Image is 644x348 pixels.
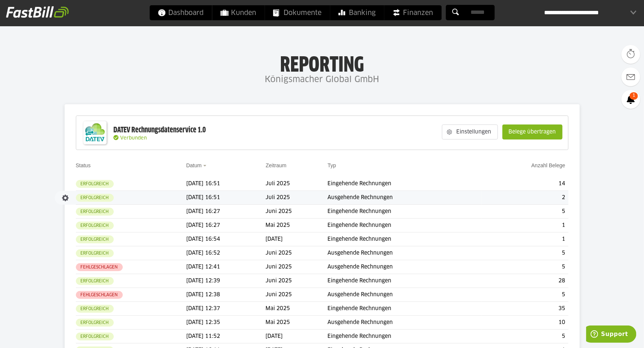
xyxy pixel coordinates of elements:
[114,125,206,135] div: DATEV Rechnungsdatenservice 1.0
[392,5,433,20] span: Finanzen
[266,316,328,330] td: Mai 2025
[481,246,568,260] td: 5
[481,288,568,302] td: 5
[76,208,114,216] sl-badge: Erfolgreich
[327,274,481,288] td: Eingehende Rechnungen
[266,302,328,316] td: Mai 2025
[266,205,328,219] td: Juni 2025
[186,274,266,288] td: [DATE] 12:39
[76,319,114,327] sl-badge: Erfolgreich
[481,302,568,316] td: 35
[273,5,321,20] span: Dokumente
[6,6,69,18] img: fastbill_logo_white.png
[621,90,640,109] a: 1
[76,180,114,188] sl-badge: Erfolgreich
[327,330,481,343] td: Eingehende Rechnungen
[327,205,481,219] td: Eingehende Rechnungen
[186,288,266,302] td: [DATE] 12:38
[327,302,481,316] td: Eingehende Rechnungen
[481,232,568,246] td: 1
[186,316,266,330] td: [DATE] 12:35
[481,219,568,232] td: 1
[266,330,328,343] td: [DATE]
[502,124,563,139] sl-button: Belege übertragen
[630,92,638,100] span: 1
[266,232,328,246] td: [DATE]
[186,191,266,205] td: [DATE] 16:51
[265,5,330,20] a: Dokumente
[186,162,202,168] a: Datum
[327,177,481,191] td: Eingehende Rechnungen
[531,162,565,168] a: Anzahl Belege
[327,316,481,330] td: Ausgehende Rechnungen
[220,5,256,20] span: Kunden
[327,246,481,260] td: Ausgehende Rechnungen
[186,219,266,232] td: [DATE] 16:27
[158,5,204,20] span: Dashboard
[266,177,328,191] td: Juli 2025
[75,53,569,72] h1: Reporting
[212,5,264,20] a: Kunden
[186,232,266,246] td: [DATE] 16:54
[481,191,568,205] td: 2
[327,219,481,232] td: Eingehende Rechnungen
[266,162,287,168] a: Zeitraum
[149,5,212,20] a: Dashboard
[481,177,568,191] td: 14
[186,177,266,191] td: [DATE] 16:51
[327,288,481,302] td: Ausgehende Rechnungen
[327,260,481,274] td: Ausgehende Rechnungen
[266,246,328,260] td: Juni 2025
[481,330,568,343] td: 5
[481,316,568,330] td: 10
[442,124,498,139] sl-button: Einstellungen
[327,191,481,205] td: Ausgehende Rechnungen
[338,5,376,20] span: Banking
[586,325,636,344] iframe: Öffnet ein Widget, in dem Sie weitere Informationen finden
[327,232,481,246] td: Eingehende Rechnungen
[76,249,114,257] sl-badge: Erfolgreich
[80,118,110,148] img: DATEV-Datenservice Logo
[76,291,123,299] sl-badge: Fehlgeschlagen
[186,302,266,316] td: [DATE] 12:37
[76,333,114,340] sl-badge: Erfolgreich
[266,274,328,288] td: Juni 2025
[186,246,266,260] td: [DATE] 16:52
[266,219,328,232] td: Mai 2025
[266,288,328,302] td: Juni 2025
[186,205,266,219] td: [DATE] 16:27
[266,191,328,205] td: Juli 2025
[76,263,123,271] sl-badge: Fehlgeschlagen
[481,274,568,288] td: 28
[76,222,114,229] sl-badge: Erfolgreich
[266,260,328,274] td: Juni 2025
[327,162,336,168] a: Typ
[186,330,266,343] td: [DATE] 11:52
[76,162,91,168] a: Status
[330,5,384,20] a: Banking
[121,136,147,141] span: Verbunden
[76,235,114,243] sl-badge: Erfolgreich
[384,5,441,20] a: Finanzen
[76,277,114,285] sl-badge: Erfolgreich
[481,205,568,219] td: 5
[203,165,208,166] img: sort_desc.gif
[481,260,568,274] td: 5
[76,194,114,202] sl-badge: Erfolgreich
[76,305,114,313] sl-badge: Erfolgreich
[186,260,266,274] td: [DATE] 12:41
